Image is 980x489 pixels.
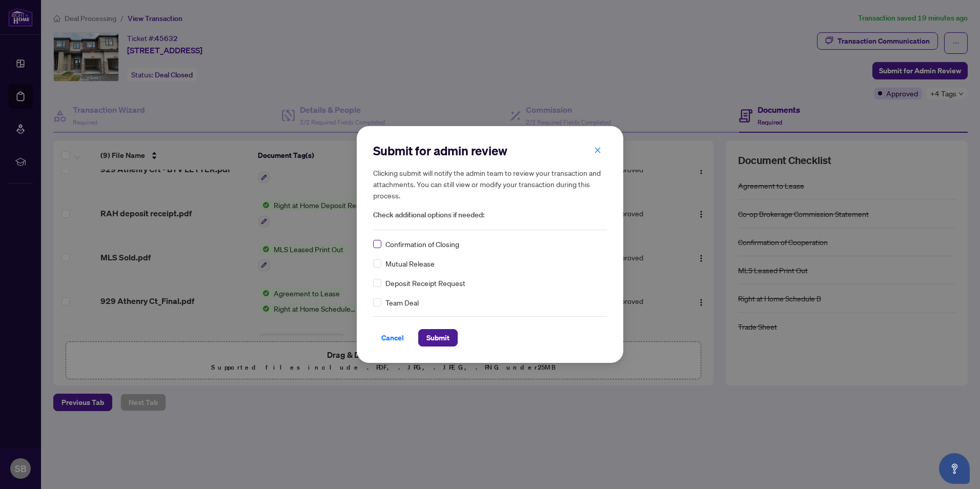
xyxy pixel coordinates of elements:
h5: Clicking submit will notify the admin team to review your transaction and attachments. You can st... [373,167,607,201]
span: Team Deal [385,297,419,308]
span: Confirmation of Closing [385,238,459,250]
button: Cancel [373,329,412,347]
span: Check additional options if needed: [373,209,607,221]
span: close [594,147,601,154]
h2: Submit for admin review [373,142,607,159]
button: Open asap [939,453,970,484]
span: Cancel [381,330,404,346]
span: Submit [426,330,450,346]
span: Deposit Receipt Request [385,277,465,289]
span: Mutual Release [385,258,435,269]
button: Submit [418,329,458,347]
